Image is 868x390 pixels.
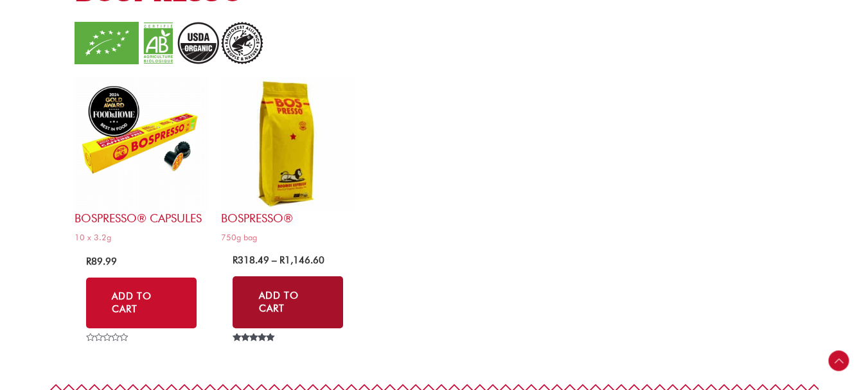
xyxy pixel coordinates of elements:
a: Select options for “BOSpresso®” [233,276,343,328]
h2: BOSpresso® [221,211,355,226]
a: BOSpresso® Capsules10 x 3.2g [75,77,208,247]
span: 10 x 3.2g [75,232,208,243]
a: BOSpresso®750g bag [221,77,355,247]
span: R [279,254,285,266]
span: R [233,254,238,266]
img: SA BOSpresso 750g bag [221,77,355,211]
span: R [86,256,91,267]
h2: BOSpresso® Capsules [75,211,208,226]
span: Rated out of 5 [233,333,277,371]
a: Add to cart: “BOSpresso® Capsules” [86,278,197,328]
bdi: 1,146.60 [279,254,324,266]
img: bospresso® capsules [75,77,208,211]
img: organic_2.png [75,22,267,64]
bdi: 89.99 [86,256,117,267]
span: – [272,254,277,266]
bdi: 318.49 [233,254,269,266]
span: 750g bag [221,232,355,243]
